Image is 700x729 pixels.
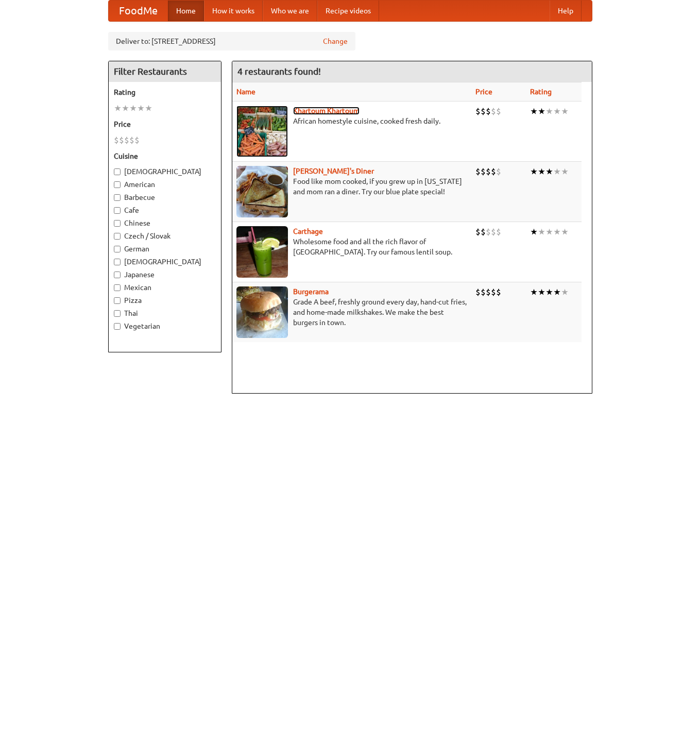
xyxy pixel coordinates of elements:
li: ★ [122,103,129,114]
li: ★ [545,226,553,238]
label: Chinese [114,218,216,228]
li: ★ [561,166,569,177]
label: American [114,179,216,190]
li: ★ [545,166,553,177]
a: FoodMe [109,1,168,21]
li: ★ [538,226,545,238]
li: $ [481,106,486,117]
input: Barbecue [114,194,121,201]
li: ★ [561,226,569,238]
li: ★ [553,226,561,238]
li: ★ [538,106,545,117]
li: ★ [530,226,538,238]
label: Czech / Slovak [114,231,216,241]
input: Cafe [114,207,121,214]
li: ★ [114,103,122,114]
label: Mexican [114,282,216,293]
img: khartoum.jpg [236,106,288,157]
li: ★ [545,106,553,117]
li: $ [475,106,481,117]
li: ★ [530,166,538,177]
li: $ [496,226,501,238]
li: $ [486,226,491,238]
li: $ [491,226,496,238]
li: $ [491,286,496,298]
li: ★ [561,286,569,298]
li: $ [475,286,481,298]
a: Change [323,36,348,46]
li: ★ [145,103,152,114]
li: ★ [137,103,145,114]
li: ★ [530,106,538,117]
li: ★ [545,286,553,298]
li: ★ [530,286,538,298]
a: Carthage [293,227,323,235]
p: African homestyle cuisine, cooked fresh daily. [236,116,467,126]
label: Barbecue [114,192,216,202]
a: Name [236,88,255,96]
li: $ [486,286,491,298]
a: How it works [204,1,263,21]
a: Khartoum Khartoum [293,107,360,115]
li: ★ [538,166,545,177]
li: $ [475,166,481,177]
li: $ [491,106,496,117]
li: $ [481,166,486,177]
input: Thai [114,310,121,317]
label: Thai [114,308,216,318]
input: Chinese [114,220,121,227]
li: $ [475,226,481,238]
input: Japanese [114,272,121,278]
li: $ [129,134,134,146]
input: [DEMOGRAPHIC_DATA] [114,168,121,175]
li: ★ [538,286,545,298]
label: Japanese [114,269,216,280]
li: ★ [561,106,569,117]
li: $ [496,166,501,177]
input: [DEMOGRAPHIC_DATA] [114,259,121,265]
input: Mexican [114,284,121,291]
label: Pizza [114,295,216,306]
li: $ [481,286,486,298]
input: Vegetarian [114,323,121,330]
a: [PERSON_NAME]'s Diner [293,167,374,175]
label: Vegetarian [114,321,216,331]
img: sallys.jpg [236,166,288,217]
label: German [114,244,216,254]
li: $ [496,286,501,298]
input: Pizza [114,297,121,304]
input: Czech / Slovak [114,233,121,240]
li: $ [114,134,119,146]
h5: Rating [114,87,216,97]
a: Price [475,88,492,96]
p: Grade A beef, freshly ground every day, hand-cut fries, and home-made milkshakes. We make the bes... [236,297,467,328]
h5: Price [114,119,216,129]
li: $ [486,106,491,117]
li: $ [491,166,496,177]
a: Who we are [263,1,317,21]
input: German [114,246,121,252]
li: ★ [553,106,561,117]
li: ★ [553,166,561,177]
ng-pluralize: 4 restaurants found! [237,66,321,76]
h5: Cuisine [114,151,216,161]
label: Cafe [114,205,216,215]
li: $ [496,106,501,117]
p: Food like mom cooked, if you grew up in [US_STATE] and mom ran a diner. Try our blue plate special! [236,176,467,197]
li: $ [124,134,129,146]
div: Deliver to: [STREET_ADDRESS] [108,32,355,50]
li: $ [481,226,486,238]
a: Home [168,1,204,21]
a: Recipe videos [317,1,379,21]
img: carthage.jpg [236,226,288,278]
a: Burgerama [293,287,329,296]
h4: Filter Restaurants [109,61,221,82]
a: Rating [530,88,552,96]
label: [DEMOGRAPHIC_DATA] [114,166,216,177]
li: ★ [129,103,137,114]
li: $ [486,166,491,177]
